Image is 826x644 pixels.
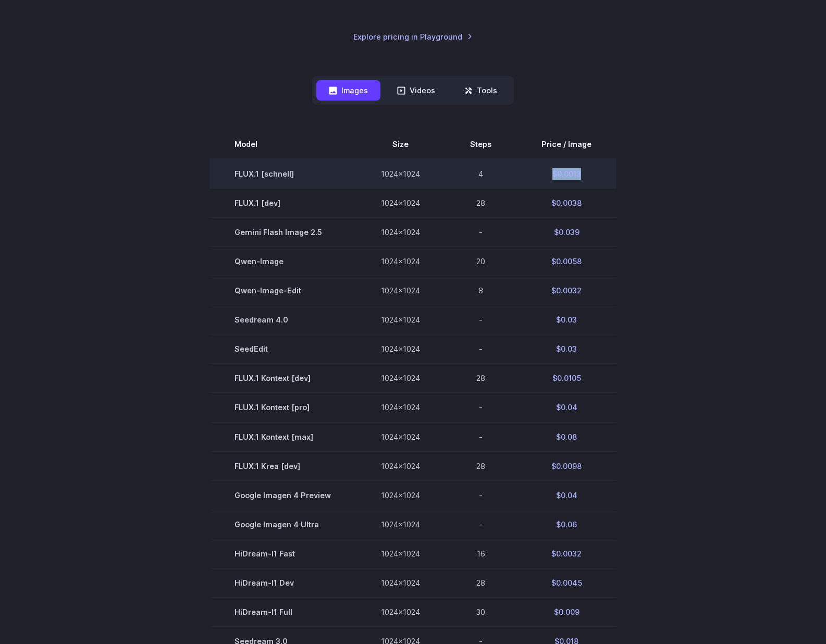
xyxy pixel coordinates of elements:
[209,597,356,626] td: HiDream-I1 Full
[209,247,356,276] td: Qwen-Image
[516,422,617,451] td: $0.08
[445,364,516,393] td: 28
[209,539,356,568] td: HiDream-I1 Fast
[209,305,356,335] td: Seedream 4.0
[516,130,617,159] th: Price / Image
[445,276,516,305] td: 8
[356,218,445,247] td: 1024x1024
[209,480,356,510] td: Google Imagen 4 Preview
[516,305,617,335] td: $0.03
[445,510,516,539] td: -
[356,130,445,159] th: Size
[209,422,356,451] td: FLUX.1 Kontext [max]
[353,31,473,43] a: Explore pricing in Playground
[209,130,356,159] th: Model
[356,305,445,335] td: 1024x1024
[356,276,445,305] td: 1024x1024
[356,422,445,451] td: 1024x1024
[445,159,516,189] td: 4
[516,480,617,510] td: $0.04
[445,480,516,510] td: -
[516,451,617,480] td: $0.0098
[445,305,516,335] td: -
[445,393,516,422] td: -
[356,335,445,364] td: 1024x1024
[356,597,445,626] td: 1024x1024
[516,247,617,276] td: $0.0058
[516,276,617,305] td: $0.0032
[356,189,445,218] td: 1024x1024
[209,276,356,305] td: Qwen-Image-Edit
[356,393,445,422] td: 1024x1024
[209,189,356,218] td: FLUX.1 [dev]
[356,510,445,539] td: 1024x1024
[209,451,356,480] td: FLUX.1 Krea [dev]
[445,422,516,451] td: -
[385,80,448,101] button: Videos
[209,393,356,422] td: FLUX.1 Kontext [pro]
[316,80,380,101] button: Images
[516,568,617,597] td: $0.0045
[445,189,516,218] td: 28
[356,539,445,568] td: 1024x1024
[516,335,617,364] td: $0.03
[516,189,617,218] td: $0.0038
[209,568,356,597] td: HiDream-I1 Dev
[516,159,617,189] td: $0.0013
[445,568,516,597] td: 28
[445,539,516,568] td: 16
[209,159,356,189] td: FLUX.1 [schnell]
[356,364,445,393] td: 1024x1024
[445,218,516,247] td: -
[445,597,516,626] td: 30
[445,451,516,480] td: 28
[516,393,617,422] td: $0.04
[356,568,445,597] td: 1024x1024
[516,510,617,539] td: $0.06
[209,335,356,364] td: SeedEdit
[356,247,445,276] td: 1024x1024
[516,539,617,568] td: $0.0032
[452,80,510,101] button: Tools
[209,510,356,539] td: Google Imagen 4 Ultra
[516,364,617,393] td: $0.0105
[356,159,445,189] td: 1024x1024
[356,480,445,510] td: 1024x1024
[445,130,516,159] th: Steps
[235,226,331,238] span: Gemini Flash Image 2.5
[445,335,516,364] td: -
[356,451,445,480] td: 1024x1024
[516,597,617,626] td: $0.009
[209,364,356,393] td: FLUX.1 Kontext [dev]
[516,218,617,247] td: $0.039
[445,247,516,276] td: 20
